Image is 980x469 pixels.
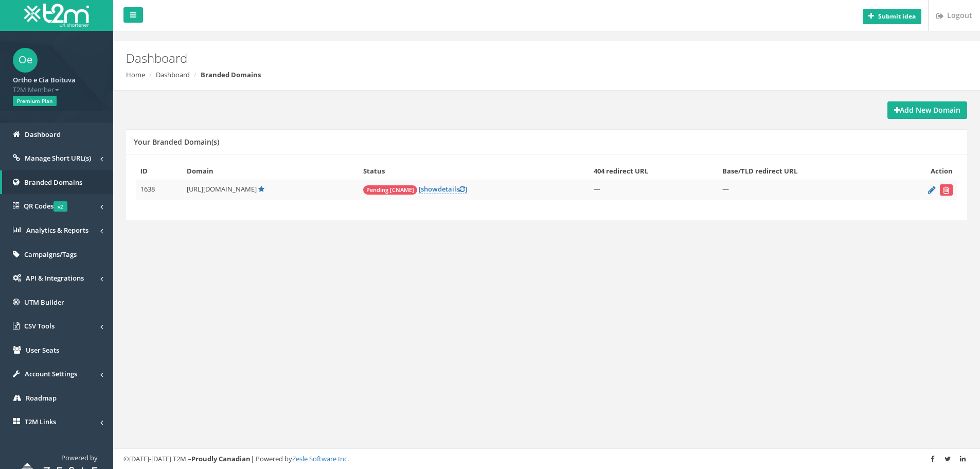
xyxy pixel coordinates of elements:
[126,51,825,65] h2: Dashboard
[25,153,91,163] span: Manage Short URL(s)
[24,178,82,187] span: Branded Domains
[889,162,957,180] th: Action
[887,101,967,119] a: Add New Domain
[25,130,61,139] span: Dashboard
[25,369,77,378] span: Account Settings
[13,85,100,95] span: T2M Member
[24,298,64,307] span: UTM Builder
[183,162,359,180] th: Domain
[13,75,76,84] strong: Ortho e Cia Boituva
[894,105,960,115] strong: Add New Domain
[718,162,889,180] th: Base/TLD redirect URL
[191,454,251,463] strong: Proudly Canadian
[24,250,77,259] span: Campaigns/Tags
[359,162,590,180] th: Status
[863,9,921,24] button: Submit idea
[25,417,56,426] span: T2M Links
[363,185,417,195] span: Pending [CNAME]
[61,453,98,462] span: Powered by
[24,201,67,211] span: QR Codes
[292,454,349,463] a: Zesle Software Inc.
[590,162,718,180] th: 404 redirect URL
[201,70,261,79] strong: Branded Domains
[26,273,84,283] span: API & Integrations
[590,180,718,200] td: —
[126,70,145,79] a: Home
[136,180,183,200] td: 1638
[187,184,257,194] span: [URL][DOMAIN_NAME]
[258,184,264,194] a: Default
[421,184,438,194] span: show
[24,321,55,331] span: CSV Tools
[419,184,467,194] a: [showdetails]
[13,96,57,106] span: Premium Plan
[26,345,59,355] span: User Seats
[13,48,38,73] span: Oe
[13,73,100,94] a: Ortho e Cia Boituva T2M Member
[156,70,190,79] a: Dashboard
[123,454,970,464] div: ©[DATE]-[DATE] T2M – | Powered by
[134,138,219,146] h5: Your Branded Domain(s)
[136,162,183,180] th: ID
[24,4,89,27] img: T2M
[718,180,889,200] td: —
[54,201,67,212] span: v2
[26,393,57,403] span: Roadmap
[878,12,916,21] b: Submit idea
[26,225,88,235] span: Analytics & Reports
